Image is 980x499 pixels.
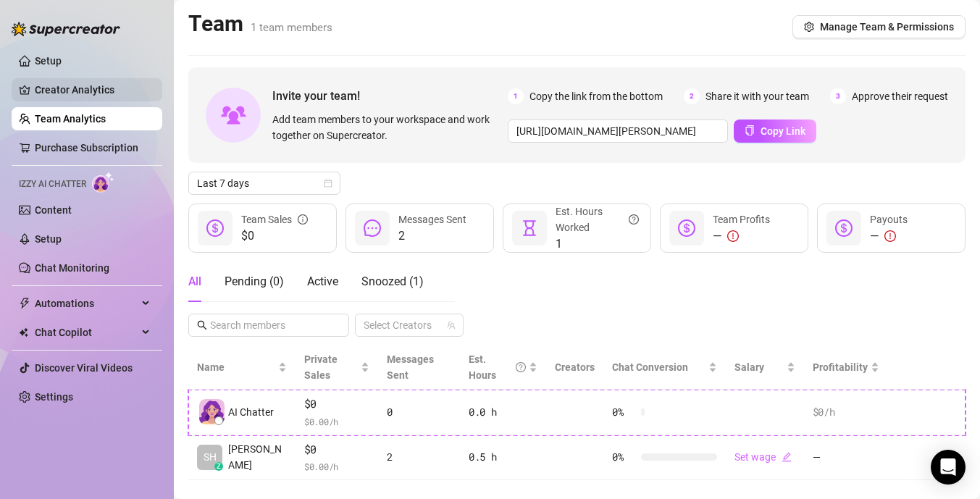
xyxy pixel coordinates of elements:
[225,273,284,290] div: Pending ( 0 )
[35,233,62,245] a: Setup
[197,359,275,375] span: Name
[931,450,966,485] div: Open Intercom Messenger
[516,351,526,383] span: question-circle
[612,361,688,373] span: Chat Conversion
[398,227,466,245] span: 2
[529,88,663,104] span: Copy the link from the bottom
[870,214,908,225] span: Payouts
[304,459,369,474] span: $ 0.00 /h
[35,391,73,403] a: Settings
[206,219,224,237] span: dollar-circle
[204,449,217,465] span: SH
[214,462,223,471] div: z
[852,88,948,104] span: Approve their request
[210,317,329,333] input: Search members
[197,320,207,330] span: search
[556,204,639,235] div: Est. Hours Worked
[761,125,805,137] span: Copy Link
[307,274,338,288] span: Active
[804,22,814,32] span: setting
[35,78,151,101] a: Creator Analytics
[820,21,954,33] span: Manage Team & Permissions
[521,219,538,237] span: hourglass
[546,345,603,390] th: Creators
[556,235,639,253] span: 1
[684,88,700,104] span: 2
[884,230,896,242] span: exclamation-circle
[298,211,308,227] span: info-circle
[199,399,225,424] img: izzy-ai-chatter-avatar-DDCN_rTZ.svg
[228,404,274,420] span: AI Chatter
[35,55,62,67] a: Setup
[792,15,966,38] button: Manage Team & Permissions
[241,211,308,227] div: Team Sales
[19,298,30,309] span: thunderbolt
[364,219,381,237] span: message
[35,362,133,374] a: Discover Viral Videos
[197,172,332,194] span: Last 7 days
[469,351,527,383] div: Est. Hours
[734,451,792,463] a: Set wageedit
[835,219,853,237] span: dollar-circle
[241,227,308,245] span: $0
[447,321,456,330] span: team
[361,274,424,288] span: Snoozed ( 1 )
[35,292,138,315] span: Automations
[469,449,538,465] div: 0.5 h
[870,227,908,245] div: —
[734,119,816,143] button: Copy Link
[324,179,332,188] span: calendar
[612,404,635,420] span: 0 %
[804,435,888,481] td: —
[387,404,451,420] div: 0
[387,449,451,465] div: 2
[813,361,868,373] span: Profitability
[629,204,639,235] span: question-circle
[469,404,538,420] div: 0.0 h
[612,449,635,465] span: 0 %
[782,452,792,462] span: edit
[35,113,106,125] a: Team Analytics
[19,177,86,191] span: Izzy AI Chatter
[508,88,524,104] span: 1
[678,219,695,237] span: dollar-circle
[19,327,28,337] img: Chat Copilot
[272,87,508,105] span: Invite your team!
[188,10,332,38] h2: Team
[830,88,846,104] span: 3
[35,204,72,216] a: Content
[304,353,338,381] span: Private Sales
[251,21,332,34] span: 1 team members
[188,345,296,390] th: Name
[272,112,502,143] span: Add team members to your workspace and work together on Supercreator.
[713,214,770,225] span: Team Profits
[713,227,770,245] div: —
[734,361,764,373] span: Salary
[304,414,369,429] span: $ 0.00 /h
[387,353,434,381] span: Messages Sent
[92,172,114,193] img: AI Chatter
[705,88,809,104] span: Share it with your team
[35,142,138,154] a: Purchase Subscription
[398,214,466,225] span: Messages Sent
[35,321,138,344] span: Chat Copilot
[12,22,120,36] img: logo-BBDzfeDw.svg
[188,273,201,290] div: All
[35,262,109,274] a: Chat Monitoring
[228,441,287,473] span: [PERSON_NAME]
[745,125,755,135] span: copy
[304,441,369,458] span: $0
[813,404,879,420] div: $0 /h
[304,395,369,413] span: $0
[727,230,739,242] span: exclamation-circle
